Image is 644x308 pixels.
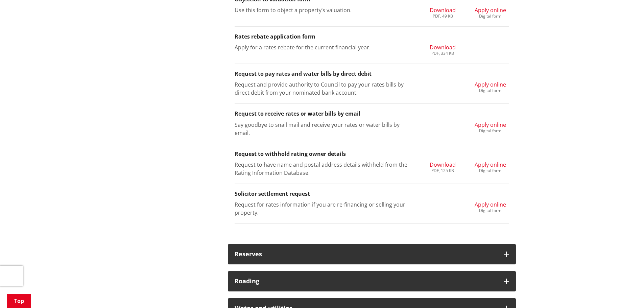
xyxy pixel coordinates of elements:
[235,43,414,51] p: Apply for a rates rebate for the current financial year.
[475,209,506,213] div: Digital form
[235,111,509,117] h3: Request to receive rates or water bills by email
[475,201,506,208] span: Apply online
[613,280,637,304] iframe: Messenger Launcher
[475,121,506,128] span: Apply online
[430,161,456,173] a: Download PDF, 125 KB
[430,51,456,55] div: PDF, 334 KB
[475,80,506,93] a: Apply online Digital form
[475,81,506,88] span: Apply online
[430,6,456,14] span: Download
[475,161,506,168] span: Apply online
[235,161,414,177] p: Request to have name and postal address details withheld from the Rating Information Database.
[430,6,456,18] a: Download PDF, 49 KB
[475,89,506,93] div: Digital form
[7,294,31,308] a: Top
[475,6,506,18] a: Apply online Digital form
[235,251,497,258] h3: Reserves
[235,33,509,40] h3: Rates rebate application form
[430,161,456,168] span: Download
[475,6,506,14] span: Apply online
[430,44,456,51] span: Download
[475,169,506,173] div: Digital form
[235,80,414,97] p: Request and provide authority to Council to pay your rates bills by direct debit from your nomina...
[430,169,456,173] div: PDF, 125 KB
[430,14,456,18] div: PDF, 49 KB
[235,6,414,14] p: Use this form to object a property’s valuation.
[475,161,506,173] a: Apply online Digital form
[475,129,506,133] div: Digital form
[475,14,506,18] div: Digital form
[475,121,506,133] a: Apply online Digital form
[235,151,509,157] h3: Request to withhold rating owner details
[235,278,497,285] h3: Roading
[235,121,414,137] p: Say goodbye to snail mail and receive your rates or water bills by email.
[235,191,509,197] h3: Solicitor settlement request
[235,71,509,77] h3: Request to pay rates and water bills by direct debit
[235,200,414,217] p: Request for rates information if you are re-financing or selling your property.
[475,200,506,213] a: Apply online Digital form
[430,43,456,55] a: Download PDF, 334 KB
